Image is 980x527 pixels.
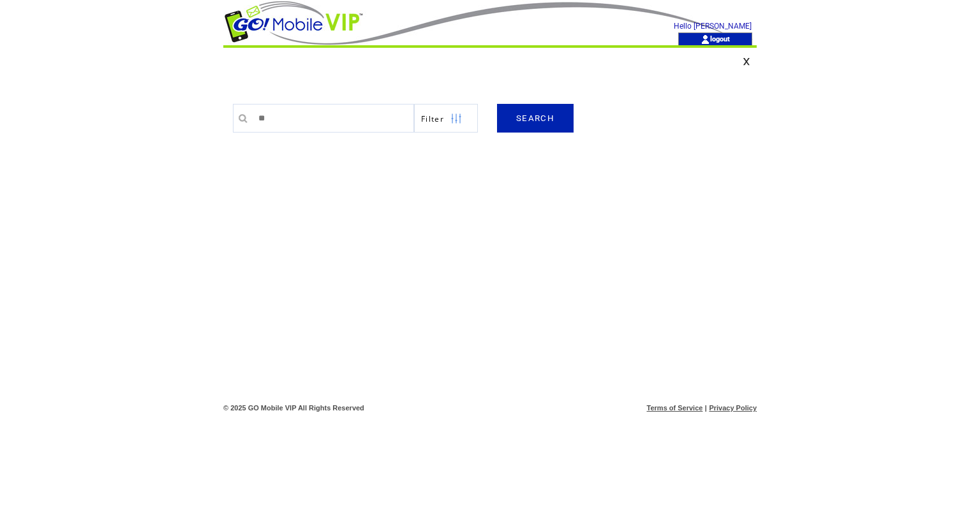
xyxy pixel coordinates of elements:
a: Filter [414,104,478,133]
a: Privacy Policy [709,404,757,412]
span: | [705,404,707,412]
span: Hello [PERSON_NAME] [674,22,752,31]
span: Show filters [421,113,444,124]
a: SEARCH [497,104,574,133]
span: © 2025 GO Mobile VIP All Rights Reserved [223,404,364,412]
a: logout [710,34,730,43]
a: Terms of Service [647,404,703,412]
img: account_icon.gif [701,34,710,45]
img: filters.png [450,105,462,133]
